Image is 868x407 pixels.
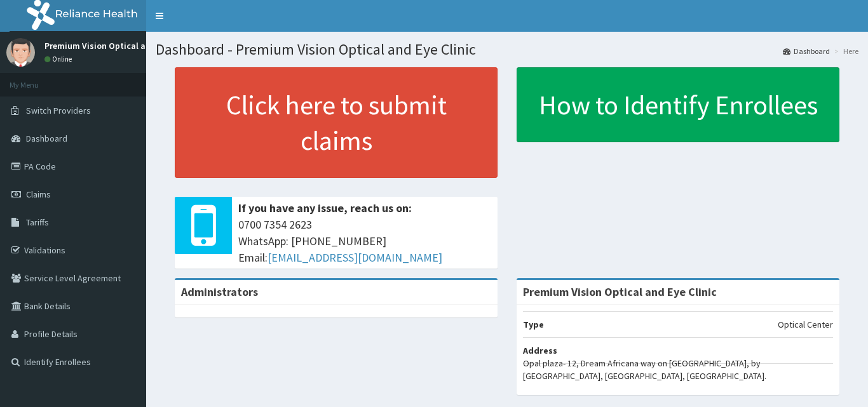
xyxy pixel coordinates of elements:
[523,345,557,356] b: Address
[26,133,67,144] span: Dashboard
[783,46,830,57] a: Dashboard
[181,284,258,299] b: Administrators
[238,201,412,215] b: If you have any issue, reach us on:
[44,55,75,63] a: Online
[523,357,833,382] p: Opal plaza- 12, Dream Africana way on [GEOGRAPHIC_DATA], by [GEOGRAPHIC_DATA], [GEOGRAPHIC_DATA],...
[268,250,442,265] a: [EMAIL_ADDRESS][DOMAIN_NAME]
[523,319,544,330] b: Type
[523,284,717,299] strong: Premium Vision Optical and Eye Clinic
[26,105,91,116] span: Switch Providers
[156,41,858,58] h1: Dashboard - Premium Vision Optical and Eye Clinic
[26,217,49,228] span: Tariffs
[517,67,839,142] a: How to Identify Enrollees
[238,217,491,265] span: 0700 7354 2623 WhatsApp: [PHONE_NUMBER] Email:
[26,189,51,200] span: Claims
[778,318,833,331] p: Optical Center
[175,67,498,178] a: Click here to submit claims
[44,41,195,50] p: Premium Vision Optical and Eye Clinic
[831,46,858,57] li: Here
[6,38,35,67] img: User Image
